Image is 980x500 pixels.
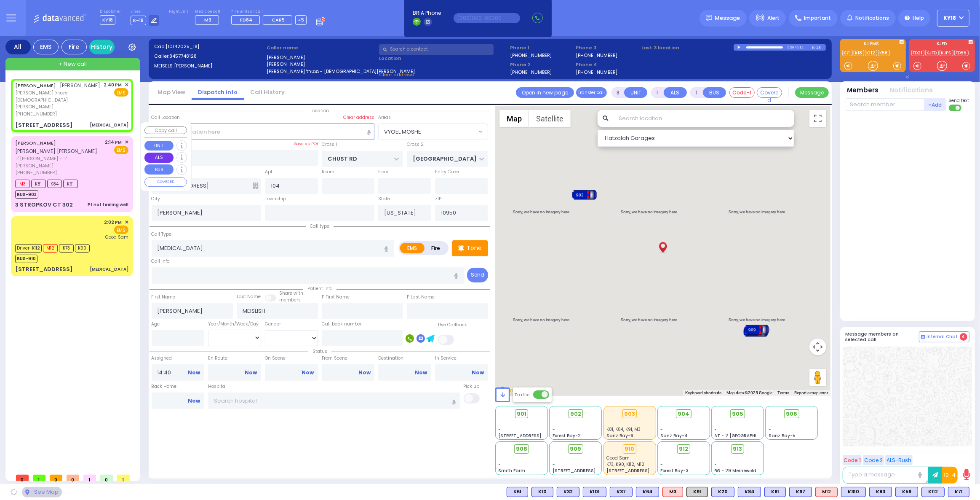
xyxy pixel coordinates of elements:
input: Search member [846,98,924,111]
span: members [279,297,301,303]
div: BLS [869,487,892,497]
span: K-18 [131,16,146,25]
label: Hospital [208,383,227,390]
span: - [660,461,663,468]
div: 903 [622,409,637,419]
div: K81 [764,487,786,497]
a: K56 [878,50,890,56]
label: Use Callback [438,322,467,328]
span: Forest Bay-3 [660,468,689,474]
div: / [794,43,796,52]
button: ALS [664,87,687,98]
span: VYOEL MOSHE [378,124,488,140]
button: Notifications [890,86,933,95]
div: BLS [921,487,945,497]
label: Call back number [322,321,362,328]
label: Night unit [169,9,188,14]
span: +5 [298,16,304,23]
span: Phone 4 [576,61,638,68]
label: [PHONE_NUMBER] [510,69,552,75]
span: - [499,420,501,426]
div: [STREET_ADDRESS] [15,121,73,129]
span: Phone 1 [510,44,573,51]
button: BUS [703,87,726,98]
a: Now [358,369,371,376]
div: 0:31 [796,43,804,52]
label: [PERSON_NAME] מנטרל - [DEMOGRAPHIC_DATA][PERSON_NAME] [267,68,376,75]
span: [PERSON_NAME] [60,82,101,89]
img: comment-alt.png [921,335,925,339]
div: BLS [507,487,528,497]
label: From Scene [322,355,375,362]
a: [PERSON_NAME] [15,140,56,146]
span: K73 [59,244,74,253]
label: [PHONE_NUMBER] [576,69,617,75]
p: Tone [467,244,482,253]
span: [10142025_18] [166,43,199,50]
div: K91 [686,487,708,497]
label: KJ EMS... [840,42,906,48]
label: Floor [378,169,388,175]
gmp-advanced-marker: Client [657,238,669,251]
img: Logo [33,13,89,23]
img: Google [497,385,525,396]
span: ר' [PERSON_NAME] - ר' [PERSON_NAME] [15,155,102,169]
span: [PERSON_NAME] מנטרל - [DEMOGRAPHIC_DATA][PERSON_NAME] [15,89,101,110]
button: Map camera controls [809,339,826,355]
a: K112 [865,50,877,56]
span: 0 [100,475,113,481]
a: FD21 [911,50,924,56]
label: Pick up [464,383,480,390]
div: ALS [815,487,838,497]
label: Call Location [152,114,180,121]
div: ALS [662,487,683,497]
label: [PHONE_NUMBER] [510,52,552,58]
span: 909 [570,445,581,453]
label: Apt [265,169,272,175]
div: M3 [662,487,683,497]
span: Call type [306,223,334,229]
span: 908 [516,445,527,453]
span: Message [715,14,740,22]
label: Fire units on call [231,9,307,14]
span: Phone 3 [576,44,638,51]
div: 3 STROPKOV CT 302 [15,201,73,209]
span: - [499,426,501,433]
button: UNIT [624,87,647,98]
span: - [499,461,501,468]
span: - [499,455,501,461]
span: KY18 [944,14,956,22]
a: K18 [854,50,864,56]
button: ALS-Rush [885,455,913,465]
span: Important [804,14,831,22]
gmp-advanced-marker: 909 [750,323,763,336]
input: Search location here [152,124,375,140]
div: K37 [610,487,633,497]
label: [PHONE_NUMBER] [576,52,617,58]
label: Gender [265,321,281,328]
button: Internal Chat 4 [919,331,969,342]
label: [PERSON_NAME] [267,54,376,61]
span: [STREET_ADDRESS] [606,468,649,474]
label: En Route [208,355,261,362]
span: 1 [117,475,130,481]
label: Cross 1 [322,141,337,148]
button: Message [795,87,829,98]
div: [MEDICAL_DATA] [90,266,128,272]
span: K90 [75,244,90,253]
span: - [660,455,663,461]
button: BUS [144,164,174,175]
button: Send [467,268,488,282]
span: 4 [960,333,967,341]
div: K310 [841,487,866,497]
span: BUS-910 [15,255,37,263]
span: FD84 [240,16,252,23]
div: Pt not feeling well [88,202,128,208]
span: 905 [732,410,743,418]
div: K84 [738,487,761,497]
span: - [715,461,717,468]
span: Location [306,108,333,114]
span: Driver-K112 [15,244,42,253]
span: Patient info [303,285,336,292]
button: Show street map [499,110,529,127]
